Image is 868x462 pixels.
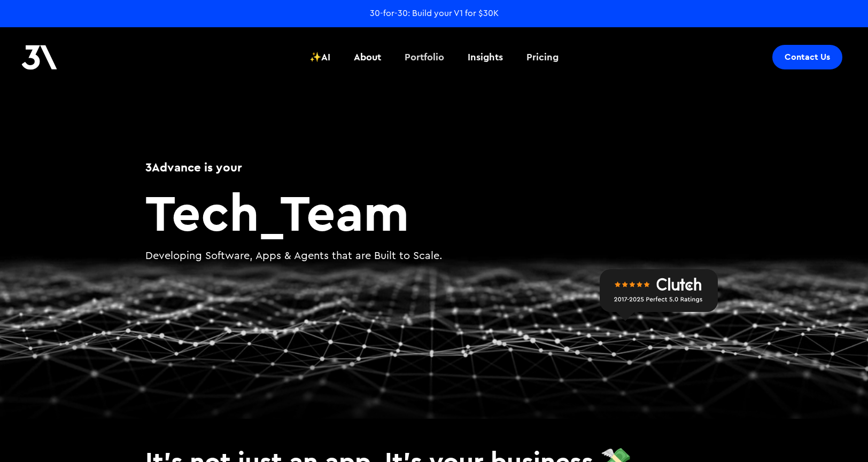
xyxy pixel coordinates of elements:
[145,248,723,264] p: Developing Software, Apps & Agents that are Built to Scale.
[370,7,499,19] a: 30-for-30: Build your V1 for $30K
[526,50,559,64] div: Pricing
[145,159,723,176] h1: 3Advance is your
[405,50,444,64] div: Portfolio
[468,50,503,64] div: Insights
[461,37,509,77] a: Insights
[520,37,565,77] a: Pricing
[354,50,381,64] div: About
[347,37,387,77] a: About
[772,45,842,69] a: Contact Us
[145,179,259,244] span: Tech
[303,37,337,77] a: ✨AI
[398,37,451,77] a: Portfolio
[259,179,280,244] span: _
[785,52,830,62] div: Contact Us
[309,50,330,64] div: ✨AI
[145,186,723,238] h2: Team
